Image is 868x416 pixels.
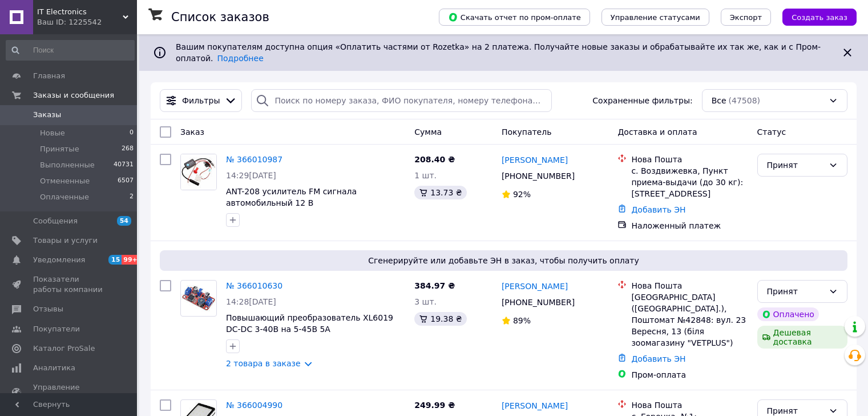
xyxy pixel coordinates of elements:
span: Сохраненные фильтры: [592,95,692,106]
button: Управление статусами [601,9,709,26]
span: Фильтры [182,95,220,106]
div: Нова Пошта [631,280,748,291]
span: Доставка и оплата [617,127,697,137]
span: [PHONE_NUMBER] [502,171,575,181]
a: Добавить ЭН [631,354,685,363]
span: Скачать отчет по пром-оплате [448,12,581,22]
div: Дешевая доставка [757,326,847,349]
a: [PERSON_NAME] [502,154,568,166]
span: Главная [33,71,65,81]
a: [PERSON_NAME] [502,281,568,292]
span: 2 [130,192,134,202]
a: № 366010987 [226,155,282,164]
span: Принятые [40,144,79,154]
span: Каталог ProSale [33,343,95,354]
span: 268 [122,144,134,154]
div: Ваш ID: 1225542 [37,17,137,27]
span: 3 шт. [414,297,437,306]
span: 14:29[DATE] [226,171,276,180]
div: Принят [767,285,824,298]
button: Экспорт [721,9,771,26]
span: 249.99 ₴ [414,401,455,410]
img: Фото товару [181,285,216,311]
span: Отмененные [40,176,90,186]
span: (47508) [729,96,760,105]
div: Нова Пошта [631,154,748,165]
div: 13.73 ₴ [414,186,466,199]
img: Фото товару [181,154,216,190]
div: Пром-оплата [631,369,748,381]
input: Поиск [6,40,135,61]
a: Добавить ЭН [631,205,685,214]
span: Аналитика [33,363,75,373]
span: 92% [513,190,531,199]
span: Новые [40,128,65,138]
span: Сгенерируйте или добавьте ЭН в заказ, чтобы получить оплату [164,255,843,266]
span: Оплаченные [40,192,89,202]
span: Заказ [180,127,204,137]
span: Заказы [33,110,61,120]
a: № 366004990 [226,401,282,410]
div: Наложенный платеж [631,220,748,231]
a: 2 товара в заказе [226,359,301,368]
span: 89% [513,316,531,325]
span: Экспорт [730,13,762,22]
span: 1 шт. [414,171,437,180]
span: Сообщения [33,216,78,226]
span: 15 [108,255,122,265]
span: [PHONE_NUMBER] [502,298,575,307]
h1: Список заказов [171,10,269,24]
span: Все [712,95,726,106]
span: Товары и услуги [33,235,98,246]
a: Повышающий преобразователь XL6019 DC-DC 3-40В на 5-45В 5А [226,313,393,334]
span: Отзывы [33,304,63,314]
span: Управление статусами [611,13,700,22]
a: № 366010630 [226,281,282,290]
a: ANT-208 усилитель FM сигнала автомобильный 12 В [226,187,357,207]
div: [GEOGRAPHIC_DATA] ([GEOGRAPHIC_DATA].), Поштомат №42848: вул. 23 Вересня, 13 (біля зоомагазину "V... [631,291,748,349]
span: Покупатели [33,324,80,334]
span: Статус [757,127,786,137]
span: IT Electronics [37,7,123,17]
a: [PERSON_NAME] [502,400,568,411]
a: Фото товару [180,280,217,317]
span: 54 [117,216,131,226]
span: 99+ [122,255,140,265]
div: Оплачено [757,307,819,321]
span: 14:28[DATE] [226,297,276,306]
button: Скачать отчет по пром-оплате [439,9,590,26]
span: Сумма [414,127,442,137]
span: Покупатель [502,127,552,137]
div: 19.38 ₴ [414,312,466,326]
span: Выполненные [40,160,95,170]
span: Показатели работы компании [33,274,106,295]
span: Заказы и сообщения [33,90,114,101]
a: Создать заказ [771,12,857,21]
span: Управление сайтом [33,382,106,403]
span: 6507 [118,176,134,186]
span: Уведомления [33,255,85,265]
a: Подробнее [217,54,264,63]
a: Фото товару [180,154,217,190]
span: 208.40 ₴ [414,155,455,164]
div: Принят [767,159,824,171]
div: Нова Пошта [631,399,748,411]
span: 384.97 ₴ [414,281,455,290]
input: Поиск по номеру заказа, ФИО покупателя, номеру телефона, Email, номеру накладной [251,89,552,112]
button: Создать заказ [782,9,857,26]
span: Создать заказ [792,13,847,22]
div: с. Воздвижевка, Пункт приема-выдачи (до 30 кг): [STREET_ADDRESS] [631,165,748,199]
span: 0 [130,128,134,138]
span: Вашим покупателям доступна опция «Оплатить частями от Rozetka» на 2 платежа. Получайте новые зака... [176,42,821,63]
span: 40731 [114,160,134,170]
